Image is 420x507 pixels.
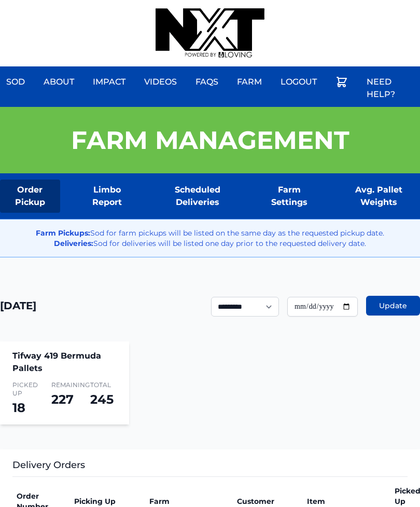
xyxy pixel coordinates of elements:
[90,392,114,407] span: 245
[138,70,183,94] a: Videos
[258,180,320,213] a: Farm Settings
[189,70,225,94] a: FAQs
[379,300,407,311] span: Update
[37,70,80,94] a: About
[360,70,420,107] a: Need Help?
[87,70,132,94] a: Impact
[51,381,78,389] span: Remaining
[77,180,138,213] a: Limbo Report
[54,239,93,248] strong: Deliveries:
[12,400,25,415] span: 18
[366,296,420,316] button: Update
[154,180,241,213] a: Scheduled Deliveries
[156,8,264,58] img: nextdaysod.com Logo
[12,381,39,398] span: Picked Up
[337,180,420,213] a: Avg. Pallet Weights
[36,228,90,238] strong: Farm Pickups:
[51,392,74,407] span: 227
[231,70,268,94] a: Farm
[12,458,408,477] h3: Delivery Orders
[274,70,323,94] a: Logout
[90,381,117,389] span: Total
[12,350,117,375] h4: Tifway 419 Bermuda Pallets
[71,128,349,153] h1: Farm Management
